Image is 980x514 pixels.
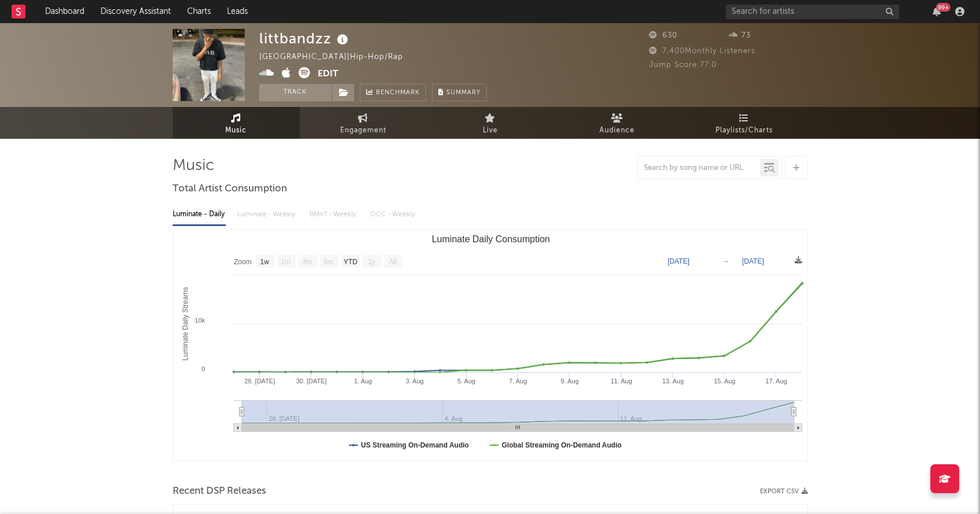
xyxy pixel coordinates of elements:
span: 73 [728,32,751,39]
text: 15. Aug [714,378,735,384]
div: [GEOGRAPHIC_DATA] | Hip-Hop/Rap [259,50,430,64]
span: Playlists/Charts [716,124,773,138]
text: → [722,257,729,265]
text: YTD [343,258,357,266]
text: Zoom [234,258,252,266]
div: Luminate - Daily [173,205,226,224]
svg: Luminate Daily Consumption [173,230,808,461]
text: 5. Aug [457,378,475,384]
a: Engagement [300,107,427,139]
text: Luminate Daily Consumption [431,234,550,244]
text: 17. Aug [765,378,787,384]
span: Jump Score: 77.0 [649,61,717,69]
text: US Streaming On-Demand Audio [361,441,469,449]
span: Live [483,124,498,138]
div: 99 + [936,3,951,12]
text: 10k [195,317,205,324]
input: Search by song name or URL [638,164,760,173]
button: Edit [318,67,338,82]
a: Benchmark [360,84,426,101]
text: 3m [302,258,312,266]
text: 1w [260,258,269,266]
text: [DATE] [742,257,764,265]
span: 7,400 Monthly Listeners [649,47,755,55]
text: 30. [DATE] [296,378,326,384]
button: Summary [432,84,487,101]
text: 6m [323,258,333,266]
input: Search for artists [726,5,899,19]
text: 0 [201,365,204,372]
text: Luminate Daily Streams [181,287,189,360]
text: 28. [DATE] [244,378,275,384]
button: Track [259,84,331,101]
span: Summary [446,90,480,96]
text: 1. Aug [354,378,372,384]
text: [DATE] [668,257,690,265]
span: Recent DSP Releases [173,485,266,498]
a: Music [173,107,300,139]
span: Music [225,124,247,138]
span: Total Artist Consumption [173,182,287,196]
text: 3. Aug [405,378,423,384]
button: 99+ [933,7,941,16]
span: Benchmark [376,86,420,100]
text: 11. Aug [610,378,632,384]
div: littbandzz [259,29,351,48]
span: Audience [599,124,635,138]
text: 9. Aug [560,378,578,384]
a: Live [427,107,554,139]
span: 630 [649,32,677,39]
a: Playlists/Charts [681,107,808,139]
a: Audience [554,107,681,139]
text: 7. Aug [509,378,527,384]
button: Export CSV [760,488,808,495]
text: 13. Aug [662,378,683,384]
text: Global Streaming On-Demand Audio [501,441,621,449]
text: 1m [281,258,290,266]
text: 1y [368,258,375,266]
text: All [389,258,396,266]
span: Engagement [340,124,386,138]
